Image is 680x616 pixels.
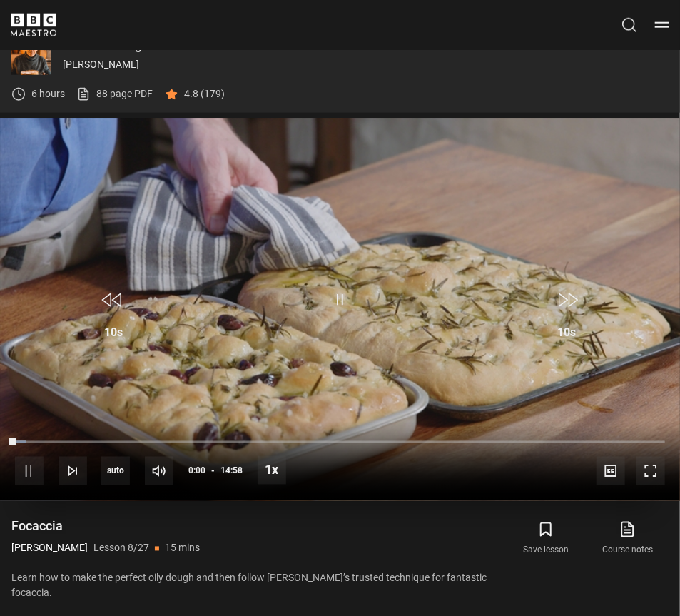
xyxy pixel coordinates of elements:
p: 4.8 (179) [184,86,225,101]
button: Playback Rate [258,456,286,485]
button: Save lesson [505,518,587,560]
span: 14:58 [220,458,243,484]
svg: BBC Maestro [11,14,56,36]
button: Captions [597,457,625,485]
a: 88 page PDF [76,86,153,101]
button: Next Lesson [59,457,87,485]
button: Pause [15,457,44,485]
button: Mute [145,457,173,485]
p: Bread Making [63,39,669,51]
p: 6 hours [31,86,65,101]
p: 15 mins [165,541,200,556]
p: Lesson 8/27 [93,541,149,556]
span: auto [101,457,130,485]
button: Fullscreen [636,457,665,485]
p: Learn how to make the perfect oily dough and then follow [PERSON_NAME]’s trusted technique for fa... [11,571,494,601]
div: Progress Bar [15,441,665,444]
div: Current quality: 1080p [101,457,130,485]
button: Toggle navigation [655,18,669,32]
span: 0:00 [188,458,205,484]
a: Course notes [587,518,669,560]
p: [PERSON_NAME] [11,541,88,556]
p: [PERSON_NAME] [63,57,669,72]
h1: Focaccia [11,518,200,535]
span: - [211,466,215,476]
